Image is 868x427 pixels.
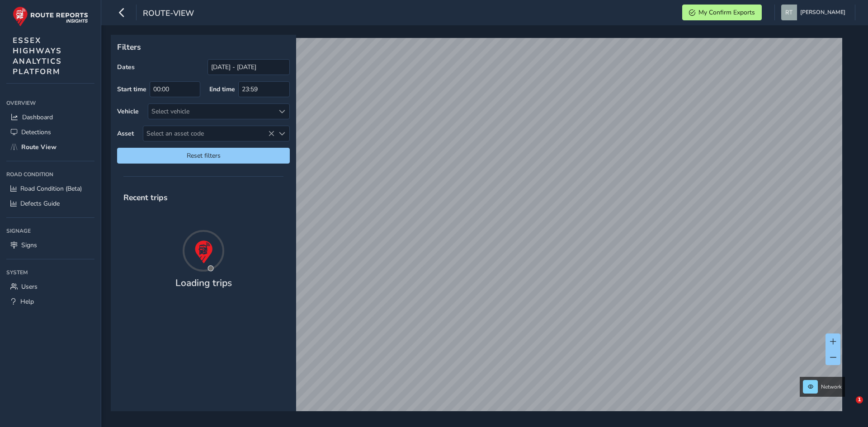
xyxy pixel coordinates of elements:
a: Signs [6,238,94,253]
span: Help [20,297,34,306]
span: Select an asset code [143,126,274,141]
span: Recent trips [117,186,174,209]
button: My Confirm Exports [682,5,762,20]
button: Reset filters [117,148,290,164]
div: Signage [6,224,94,238]
span: Dashboard [22,113,53,122]
span: Users [21,282,38,291]
a: Dashboard [6,110,94,125]
label: Vehicle [117,107,139,116]
a: Route View [6,140,94,155]
iframe: Intercom live chat [837,396,859,418]
span: Road Condition (Beta) [20,184,82,193]
button: [PERSON_NAME] [781,5,849,20]
div: Overview [6,96,94,110]
div: System [6,266,94,279]
span: route-view [143,8,194,20]
label: Dates [117,63,135,71]
span: 1 [856,396,863,404]
span: [PERSON_NAME] [800,5,845,20]
span: Route View [21,143,57,151]
p: Filters [117,41,290,53]
span: Detections [21,128,51,136]
div: Road Condition [6,168,94,181]
canvas: Map [114,38,842,422]
a: Detections [6,125,94,140]
span: My Confirm Exports [698,8,755,17]
div: Select vehicle [148,104,274,119]
img: diamond-layout [781,5,797,20]
label: Start time [117,85,146,94]
a: Help [6,294,94,309]
div: Select an asset code [274,126,289,141]
a: Defects Guide [6,196,94,211]
span: Signs [21,241,37,249]
span: ESSEX HIGHWAYS ANALYTICS PLATFORM [13,35,62,77]
img: rr logo [13,6,88,27]
span: Network [821,383,842,390]
a: Road Condition (Beta) [6,181,94,196]
span: Reset filters [124,151,283,160]
span: Defects Guide [20,199,60,208]
a: Users [6,279,94,294]
label: End time [209,85,235,94]
label: Asset [117,129,134,138]
h4: Loading trips [175,277,232,289]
